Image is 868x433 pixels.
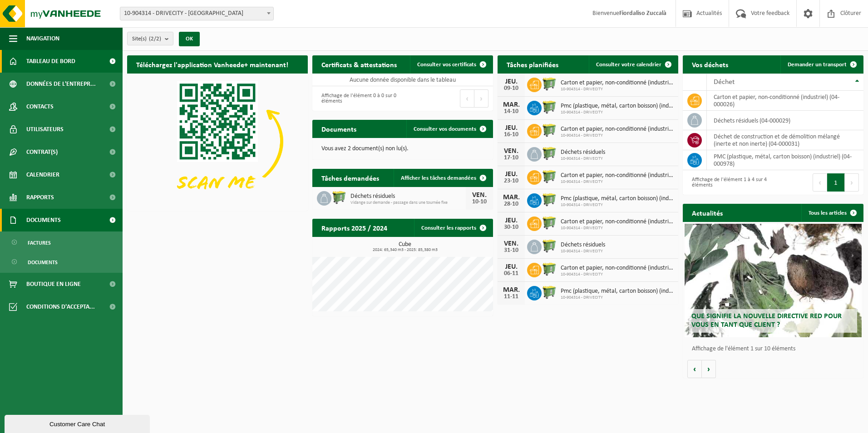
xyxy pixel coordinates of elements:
[502,132,520,138] div: 16-10
[26,141,58,163] span: Contrat(s)
[26,186,54,209] span: Rapports
[561,288,674,295] span: Pmc (plastique, métal, carton boisson) (industriel)
[312,55,406,73] h2: Certificats & attestations
[561,87,674,92] span: 10-904314 - DRIVECITY
[589,55,677,74] a: Consulter votre calendrier
[470,192,488,199] div: VEN.
[312,120,365,138] h2: Documents
[542,261,557,277] img: WB-0660-HPE-GN-50
[120,7,273,20] span: 10-904314 - DRIVECITY - NIVELLES
[561,226,674,231] span: 10-904314 - DRIVECITY
[542,215,557,231] img: WB-0660-HPE-GN-50
[26,95,54,118] span: Contacts
[26,27,59,50] span: Navigation
[331,190,347,205] img: WB-0660-HPE-GN-50
[321,146,484,152] p: Vous avez 2 document(s) non lu(s).
[707,130,863,150] td: déchet de construction et de démolition mélangé (inerte et non inerte) (04-000031)
[460,89,474,108] button: Previous
[542,123,557,138] img: WB-0660-HPE-GN-50
[502,271,520,277] div: 06-11
[561,126,674,133] span: Carton et papier, non-conditionné (industriel)
[127,32,173,45] button: Site(s)(2/2)
[561,295,674,300] span: 10-904314 - DRIVECITY
[561,172,674,179] span: Carton et papier, non-conditionné (industriel)
[542,238,557,254] img: WB-0660-HPE-GN-50
[561,241,605,249] span: Déchets résiduels
[406,120,492,138] a: Consulter vos documents
[317,241,493,252] h3: Cube
[685,224,862,337] a: Que signifie la nouvelle directive RED pour vous en tant que client ?
[561,218,674,226] span: Carton et papier, non-conditionné (industriel)
[502,294,520,300] div: 11-11
[417,62,476,68] span: Consulter vos certificats
[619,10,666,17] strong: Fiordaliso Zuccalà
[26,163,59,186] span: Calendrier
[596,62,661,68] span: Consulter votre calendrier
[2,253,120,271] a: Documents
[707,150,863,170] td: PMC (plastique, métal, carton boisson) (industriel) (04-000978)
[502,78,520,85] div: JEU.
[312,169,388,187] h2: Tâches demandées
[312,219,396,236] h2: Rapports 2025 / 2024
[26,273,81,295] span: Boutique en ligne
[780,55,863,74] a: Demander un transport
[149,36,161,42] count: (2/2)
[502,178,520,184] div: 23-10
[542,146,557,161] img: WB-0660-HPE-GN-50
[561,265,674,272] span: Carton et papier, non-conditionné (industriel)
[317,248,493,252] span: 2024: 65,340 m3 - 2025: 85,380 m3
[401,175,476,181] span: Afficher les tâches demandées
[410,55,492,74] a: Consulter vos certificats
[26,209,61,231] span: Documents
[714,79,735,86] span: Déchet
[26,295,95,318] span: Conditions d'accepta...
[127,55,297,73] h2: Téléchargez l'application Vanheede+ maintenant!
[502,201,520,207] div: 28-10
[542,169,557,184] img: WB-0660-HPE-GN-50
[561,110,674,115] span: 10-904314 - DRIVECITY
[561,149,605,156] span: Déchets résiduels
[28,234,51,251] span: Factures
[561,195,674,202] span: Pmc (plastique, métal, carton boisson) (industriel)
[127,74,308,209] img: Download de VHEPlus App
[683,204,732,221] h2: Actualités
[394,169,492,187] a: Afficher les tâches demandées
[502,148,520,155] div: VEN.
[687,360,702,378] button: Vorige
[502,194,520,201] div: MAR.
[474,89,488,108] button: Next
[561,79,674,87] span: Carton et papier, non-conditionné (industriel)
[561,202,674,208] span: 10-904314 - DRIVECITY
[502,224,520,231] div: 30-10
[26,73,96,95] span: Données de l'entrepr...
[5,413,152,433] iframe: chat widget
[542,99,557,115] img: WB-0660-HPE-GN-50
[561,272,674,277] span: 10-904314 - DRIVECITY
[707,91,863,111] td: carton et papier, non-conditionné (industriel) (04-000026)
[542,192,557,207] img: WB-0660-HPE-GN-50
[502,263,520,271] div: JEU.
[707,111,863,130] td: déchets résiduels (04-000029)
[502,217,520,224] div: JEU.
[561,156,605,162] span: 10-904314 - DRIVECITY
[28,254,58,271] span: Documents
[542,285,557,300] img: WB-0660-HPE-GN-50
[801,204,863,222] a: Tous les articles
[542,76,557,92] img: WB-0660-HPE-GN-50
[561,133,674,138] span: 10-904314 - DRIVECITY
[561,249,605,254] span: 10-904314 - DRIVECITY
[502,247,520,254] div: 31-10
[502,286,520,294] div: MAR.
[26,50,75,73] span: Tableau de bord
[692,346,859,352] p: Affichage de l'élément 1 sur 10 éléments
[502,155,520,161] div: 17-10
[26,118,64,141] span: Utilisateurs
[827,173,845,192] button: 1
[312,74,493,86] td: Aucune donnée disponible dans le tableau
[683,55,737,73] h2: Vos déchets
[561,103,674,110] span: Pmc (plastique, métal, carton boisson) (industriel)
[470,199,488,205] div: 10-10
[502,124,520,132] div: JEU.
[687,172,769,192] div: Affichage de l'élément 1 à 4 sur 4 éléments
